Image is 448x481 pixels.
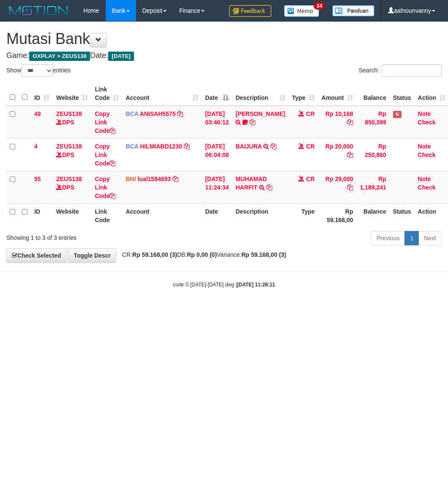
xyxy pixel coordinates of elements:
[356,171,389,203] td: Rp 1,189,241
[6,230,180,242] div: Showing 1 to 3 of 3 entries
[318,138,357,171] td: Rp 20,000
[118,251,286,258] span: CR: DB: Variance:
[347,184,353,191] a: Copy Rp 29,000 to clipboard
[237,282,275,288] strong: [DATE] 11:28:11
[382,64,442,77] input: Search:
[140,143,182,150] a: HILMIABD1230
[53,138,91,171] td: DPS
[68,248,116,263] a: Toggle Descr
[126,110,138,117] span: BCA
[202,138,232,171] td: [DATE] 06:04:08
[393,111,402,118] span: Has Note
[235,176,267,191] a: MUHAMAD HARFIT
[306,110,314,117] span: CR
[332,5,374,16] img: panduan.png
[6,64,71,77] label: Show entries
[229,5,271,17] img: Feedback.jpg
[56,143,82,150] a: ZEUS138
[53,171,91,203] td: DPS
[318,106,357,139] td: Rp 10,168
[53,203,91,228] th: Website
[359,64,442,77] label: Search:
[53,106,91,139] td: DPS
[418,119,436,126] a: Check
[95,176,115,199] a: Copy Link Code
[418,231,442,245] a: Next
[31,203,53,228] th: ID
[306,143,314,150] span: CR
[418,184,436,191] a: Check
[289,203,318,228] th: Type
[202,171,232,203] td: [DATE] 11:24:34
[418,143,431,150] a: Note
[418,110,431,117] a: Note
[202,82,232,106] th: Date: activate to sort column descending
[232,203,288,228] th: Description
[173,282,275,288] small: code © [DATE]-[DATE] dwg |
[53,82,91,106] th: Website: activate to sort column ascending
[132,251,177,258] strong: Rp 59.168,00 (3)
[6,4,71,17] img: MOTION_logo.png
[318,203,357,228] th: Rp 59.168,00
[91,203,122,228] th: Link Code
[6,30,442,47] h1: Mutasi Bank
[314,2,325,10] span: 34
[202,106,232,139] td: [DATE] 03:46:12
[187,251,217,258] strong: Rp 0,00 (0)
[356,138,389,171] td: Rp 250,860
[235,110,285,117] a: [PERSON_NAME]
[241,251,286,258] strong: Rp 59.168,00 (3)
[404,231,419,245] a: 1
[56,110,82,117] a: ZEUS138
[140,110,176,117] a: ANISAH5575
[235,143,262,150] a: BAIJURA
[356,203,389,228] th: Balance
[202,203,232,228] th: Date
[270,143,276,150] a: Copy BAIJURA to clipboard
[284,5,320,17] img: Button%20Memo.svg
[56,176,82,182] a: ZEUS138
[289,82,318,106] th: Type: activate to sort column ascending
[34,176,41,182] span: 55
[266,184,272,191] a: Copy MUHAMAD HARFIT to clipboard
[6,52,442,60] h4: Game: Date:
[356,82,389,106] th: Balance
[390,203,415,228] th: Status
[418,176,431,182] a: Note
[184,143,190,150] a: Copy HILMIABD1230 to clipboard
[371,231,405,245] a: Previous
[172,176,178,182] a: Copy lual1584693 to clipboard
[95,143,115,167] a: Copy Link Code
[126,143,138,150] span: BCA
[390,82,415,106] th: Status
[347,151,353,158] a: Copy Rp 20,000 to clipboard
[306,176,314,182] span: CR
[91,82,122,106] th: Link Code: activate to sort column ascending
[21,64,53,77] select: Showentries
[122,82,202,106] th: Account: activate to sort column ascending
[29,52,90,61] span: OXPLAY > ZEUS138
[31,82,53,106] th: ID: activate to sort column ascending
[347,119,353,126] a: Copy Rp 10,168 to clipboard
[318,171,357,203] td: Rp 29,000
[177,110,183,117] a: Copy ANISAH5575 to clipboard
[137,176,171,182] a: lual1584693
[6,248,67,263] a: Check Selected
[232,82,288,106] th: Description: activate to sort column ascending
[34,143,38,150] span: 4
[249,119,255,126] a: Copy INA PAUJANAH to clipboard
[318,82,357,106] th: Amount: activate to sort column ascending
[126,176,136,182] span: BNI
[418,151,436,158] a: Check
[356,106,389,139] td: Rp 850,399
[95,110,115,134] a: Copy Link Code
[122,203,202,228] th: Account
[34,110,41,117] span: 49
[108,52,134,61] span: [DATE]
